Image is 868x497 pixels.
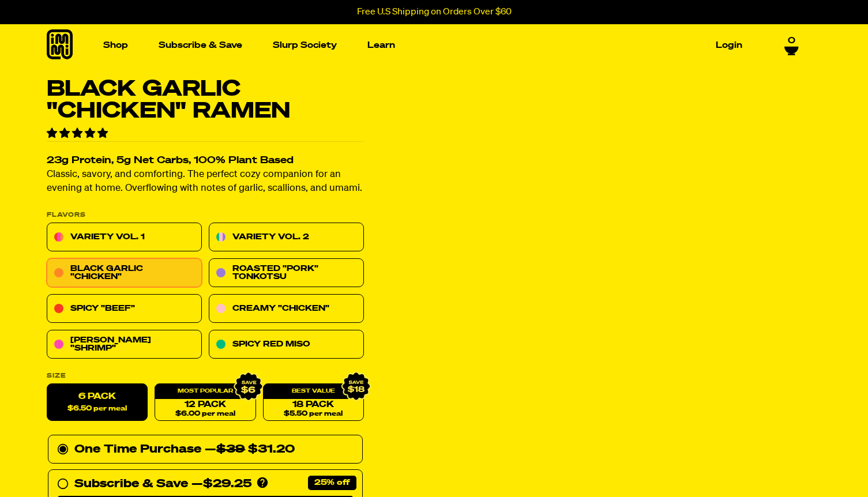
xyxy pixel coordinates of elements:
[209,330,364,359] a: Spicy Red Miso
[175,411,235,418] span: $6.00 per meal
[363,36,400,54] a: Learn
[191,475,251,494] div: —
[284,411,343,418] span: $5.50 per meal
[47,373,364,379] label: Size
[47,259,202,288] a: Black Garlic "Chicken"
[209,259,364,288] a: Roasted "Pork" Tonkotsu
[788,35,795,45] span: 0
[47,129,110,139] span: 4.76 stars
[205,440,295,459] div: —
[262,384,363,421] a: 18 Pack$5.50 per meal
[357,7,512,17] p: Free U.S Shipping on Orders Over $60
[47,78,364,122] h1: Black Garlic "Chicken" Ramen
[268,36,341,54] a: Slurp Society
[155,384,255,421] a: 12 Pack$6.00 per meal
[203,479,251,490] span: $29.25
[711,36,747,54] a: Login
[74,475,188,494] div: Subscribe & Save
[99,24,747,66] nav: Main navigation
[47,384,148,421] label: 6 Pack
[47,212,364,219] p: Flavors
[47,330,202,359] a: [PERSON_NAME] "Shrimp"
[67,405,127,413] span: $6.50 per meal
[154,36,247,54] a: Subscribe & Save
[209,223,364,252] a: Variety Vol. 2
[209,295,364,323] a: Creamy "Chicken"
[57,440,354,459] div: One Time Purchase
[99,36,133,54] a: Shop
[47,295,202,323] a: Spicy "Beef"
[47,156,364,166] h2: 23g Protein, 5g Net Carbs, 100% Plant Based
[47,168,364,196] p: Classic, savory, and comforting. The perfect cozy companion for an evening at home. Overflowing w...
[47,223,202,252] a: Variety Vol. 1
[216,444,295,455] span: $31.20
[216,444,245,455] del: $39
[784,35,799,54] a: 0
